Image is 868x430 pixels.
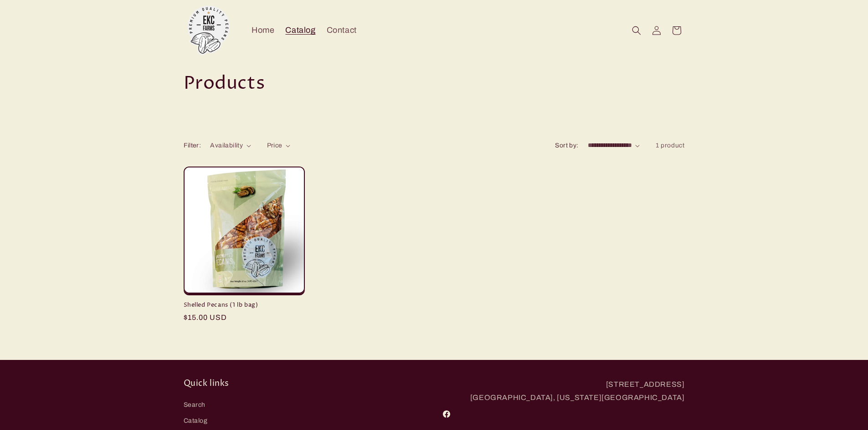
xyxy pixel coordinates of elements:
a: Contact [321,20,362,41]
summary: Availability (0 selected) [210,141,251,150]
span: Availability [210,142,243,149]
a: Catalog [184,413,208,429]
label: Sort by: [555,142,578,149]
summary: Search [627,20,647,40]
h2: Filter: [184,141,201,150]
h2: Quick links [184,378,431,389]
summary: Price [267,141,291,150]
a: EKC Pecans [180,2,237,59]
p: [STREET_ADDRESS] [GEOGRAPHIC_DATA], [US_STATE][GEOGRAPHIC_DATA] [437,378,685,405]
span: Home [252,25,274,35]
span: Price [267,142,282,149]
span: Contact [327,25,357,35]
h1: Products [184,72,685,96]
a: Catalog [280,20,321,41]
a: Shelled Pecans (1 lb bag) [184,301,305,309]
a: Search [184,399,206,413]
img: EKC Pecans [184,5,234,56]
span: 1 product [656,142,684,149]
span: Catalog [285,25,315,35]
a: Home [246,20,280,41]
